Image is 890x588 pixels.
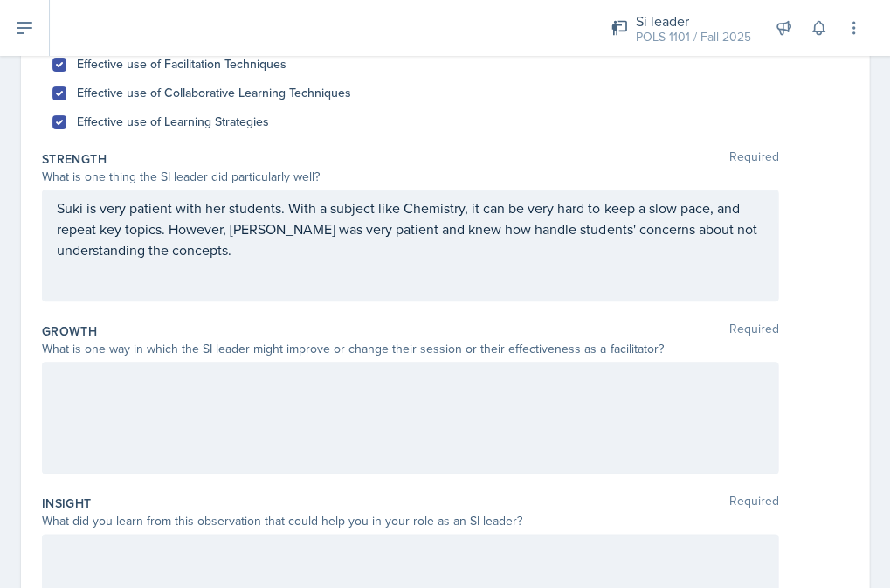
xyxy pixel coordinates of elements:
[57,197,763,260] p: Suki is very patient with her students. With a subject like Chemistry, it can be very hard to kee...
[42,512,778,530] div: What did you learn from this observation that could help you in your role as an SI leader?
[728,495,778,512] span: Required
[77,55,286,73] label: Effective use of Facilitation Techniques
[728,322,778,340] span: Required
[635,10,750,31] div: Si leader
[42,495,91,512] label: Insight
[77,84,351,102] label: Effective use of Collaborative Learning Techniques
[635,28,750,46] div: POLS 1101 / Fall 2025
[42,168,778,186] div: What is one thing the SI leader did particularly well?
[42,322,97,340] label: Growth
[42,150,107,168] label: Strength
[77,113,269,131] label: Effective use of Learning Strategies
[728,150,778,168] span: Required
[42,340,778,358] div: What is one way in which the SI leader might improve or change their session or their effectivene...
